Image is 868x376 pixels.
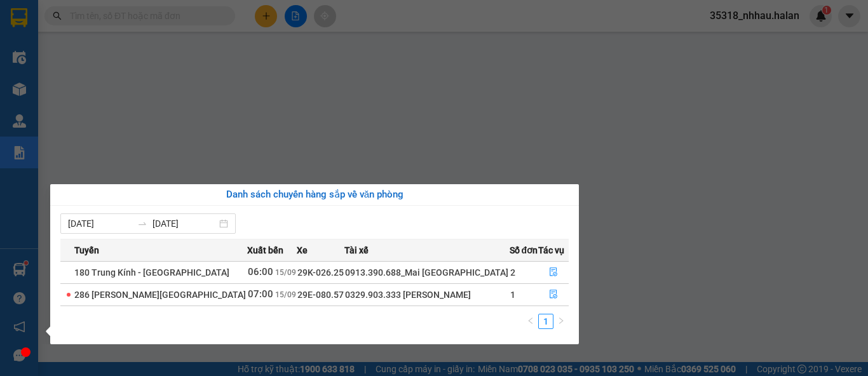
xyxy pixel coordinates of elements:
span: 15/09 [275,290,296,299]
span: 180 Trung Kính - [GEOGRAPHIC_DATA] [74,267,229,278]
span: 286 [PERSON_NAME][GEOGRAPHIC_DATA] [74,290,246,300]
span: Số đơn [510,243,538,257]
a: 1 [539,314,553,328]
span: left [527,317,534,325]
span: 29K-026.25 [297,267,344,278]
input: Đến ngày [153,217,217,231]
button: right [553,314,569,329]
li: Previous Page [523,314,538,329]
span: Xuất bến [247,243,283,257]
button: left [523,314,538,329]
span: 1 [510,290,515,300]
span: 2 [510,267,515,278]
div: 0329.903.333 [PERSON_NAME] [345,288,508,302]
span: 29E-080.57 [297,290,344,300]
span: swap-right [137,218,147,229]
span: Tác vụ [538,243,564,257]
span: to [137,218,147,229]
li: 1 [538,314,553,329]
button: file-done [539,285,568,305]
span: 06:00 [248,266,273,278]
input: Từ ngày [68,217,132,231]
span: Tuyến [74,243,99,257]
span: right [557,317,565,325]
li: Next Page [553,314,569,329]
span: file-done [549,290,558,300]
span: Xe [297,243,308,257]
span: 07:00 [248,288,273,300]
span: file-done [549,267,558,278]
div: 0913.390.688_Mai [GEOGRAPHIC_DATA] [345,265,508,279]
div: Danh sách chuyến hàng sắp về văn phòng [60,187,569,203]
span: 15/09 [275,268,296,277]
button: file-done [539,262,568,283]
span: Tài xế [344,243,369,257]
